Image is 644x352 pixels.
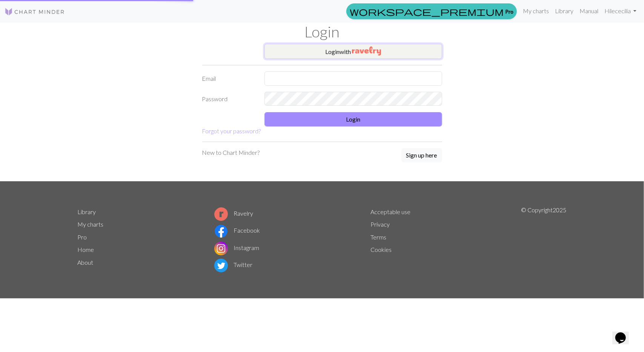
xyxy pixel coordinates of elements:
[214,210,254,217] a: Ravelry
[371,221,390,228] a: Privacy
[78,233,87,241] a: Pro
[352,46,381,56] img: Ravelry
[576,3,601,19] a: Manual
[78,259,94,266] a: About
[5,7,65,16] img: Logo
[214,242,228,255] img: Instagram logo
[214,207,228,221] img: Ravelry logo
[601,3,639,19] a: Hilececilia
[401,148,442,162] button: Sign up here
[202,148,260,157] p: New to Chart Minder?
[78,208,96,215] a: Library
[346,3,517,19] a: Pro
[552,3,576,19] a: Library
[612,322,636,344] iframe: chat widget
[371,208,411,215] a: Acceptable use
[198,92,260,106] label: Password
[371,233,387,241] a: Terms
[214,259,228,272] img: Twitter logo
[214,244,260,251] a: Instagram
[214,227,260,234] a: Facebook
[202,127,261,134] a: Forgot your password?
[214,224,228,238] img: Facebook logo
[264,44,442,59] button: Loginwith
[350,6,504,17] span: workspace_premium
[521,205,567,274] p: © Copyright 2025
[401,148,442,163] a: Sign up here
[264,112,442,127] button: Login
[214,261,253,268] a: Twitter
[198,71,260,86] label: Email
[73,23,571,41] h1: Login
[78,246,94,253] a: Home
[520,3,552,19] a: My charts
[78,221,104,228] a: My charts
[371,246,392,253] a: Cookies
